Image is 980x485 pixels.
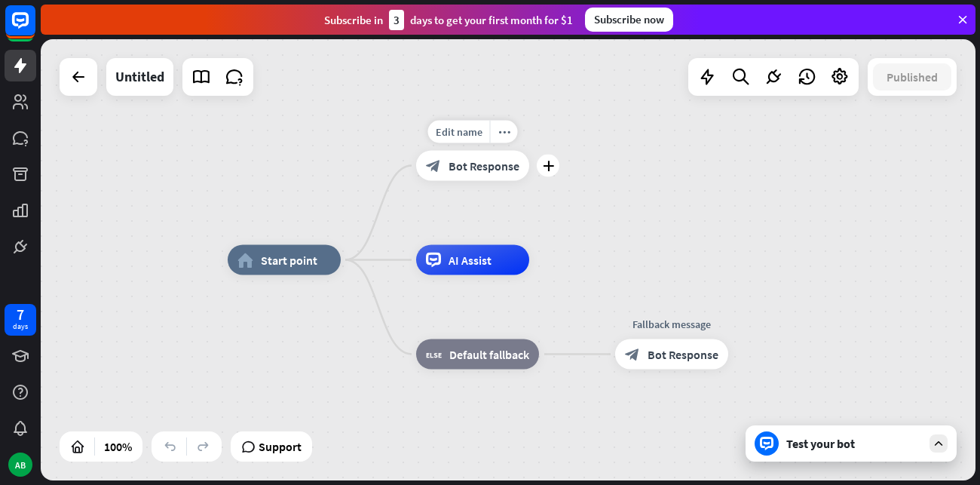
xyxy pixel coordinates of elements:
[237,253,253,268] i: home_2
[426,158,441,173] i: block_bot_response
[543,161,554,171] i: plus
[100,434,136,459] div: 100%
[259,434,302,459] span: Support
[585,8,673,32] div: Subscribe now
[5,304,36,336] a: 7 days
[436,125,482,139] span: Edit name
[13,321,28,332] div: days
[426,347,442,362] i: block_fallback
[625,347,640,362] i: block_bot_response
[17,308,24,321] div: 7
[12,6,57,51] button: Open LiveChat chat widget
[115,58,164,96] div: Untitled
[324,10,573,30] div: Subscribe in days to get your first month for $1
[449,253,492,268] span: AI Assist
[449,158,519,173] span: Bot Response
[648,347,718,362] span: Bot Response
[449,347,529,362] span: Default fallback
[389,10,404,30] div: 3
[8,453,32,477] div: AB
[786,436,922,451] div: Test your bot
[261,253,317,268] span: Start point
[873,63,951,91] button: Published
[604,317,740,332] div: Fallback message
[498,126,510,137] i: more_horiz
